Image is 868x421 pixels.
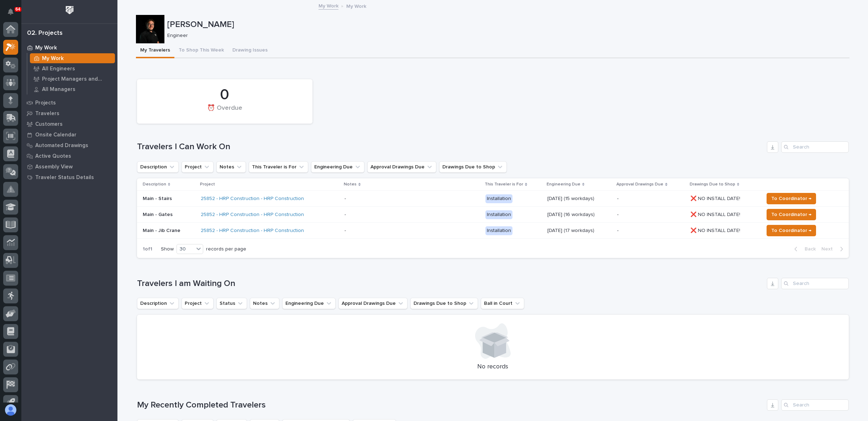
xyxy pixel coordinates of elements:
[42,86,75,93] p: All Managers
[161,246,174,252] p: Show
[485,180,523,188] p: This Traveler is For
[42,76,112,82] p: Project Managers and Engineers
[35,100,56,106] p: Projects
[137,241,158,258] p: 1 of 1
[16,7,20,12] p: 64
[249,161,308,173] button: This Traveler is For
[206,246,246,252] p: records per page
[690,180,735,188] p: Drawings Due to Shop
[136,43,174,58] button: My Travelers
[21,108,117,119] a: Travelers
[781,399,849,411] input: Search
[35,153,71,160] p: Active Quotes
[346,2,366,10] p: My Work
[137,161,179,173] button: Description
[35,142,88,149] p: Automated Drawings
[143,212,195,218] p: Main - Gates
[547,196,612,202] p: [DATE] (15 workdays)
[690,210,742,218] p: ❌ NO INSTALL DATE!
[547,212,612,218] p: [DATE] (16 workdays)
[201,228,304,234] a: 25852 - HRP Construction - HRP Construction
[617,212,684,218] p: -
[177,245,194,253] div: 30
[771,194,811,203] span: To Coordinator →
[146,363,840,371] p: No records
[174,43,228,58] button: To Shop This Week
[137,207,849,223] tr: Main - Gates25852 - HRP Construction - HRP Construction - Installation[DATE] (16 workdays)-❌ NO I...
[485,226,512,235] div: Installation
[282,298,336,309] button: Engineering Due
[137,223,849,239] tr: Main - Jib Crane25852 - HRP Construction - HRP Construction - Installation[DATE] (17 workdays)-❌ ...
[21,129,117,140] a: Onsite Calendar
[789,246,819,252] button: Back
[137,191,849,207] tr: Main - Stairs25852 - HRP Construction - HRP Construction - Installation[DATE] (15 workdays)-❌ NO ...
[35,110,59,117] p: Travelers
[35,121,63,128] p: Customers
[616,180,663,188] p: Approval Drawings Due
[63,4,76,17] img: Workspace Logo
[21,97,117,108] a: Projects
[143,180,166,188] p: Description
[167,33,844,39] p: Engineer
[200,180,215,188] p: Project
[250,298,279,309] button: Notes
[21,140,117,151] a: Automated Drawings
[781,278,849,289] input: Search
[35,164,73,170] p: Assembly View
[21,151,117,161] a: Active Quotes
[547,180,580,188] p: Engineering Due
[344,228,346,234] div: -
[311,161,364,173] button: Engineering Due
[547,228,612,234] p: [DATE] (17 workdays)
[319,1,338,10] a: My Work
[771,226,811,235] span: To Coordinator →
[182,161,214,173] button: Project
[137,142,764,152] h1: Travelers I Can Work On
[35,174,94,181] p: Traveler Status Details
[35,132,77,138] p: Onsite Calendar
[143,196,195,202] p: Main - Stairs
[27,74,117,84] a: Project Managers and Engineers
[367,161,436,173] button: Approval Drawings Due
[42,66,75,72] p: All Engineers
[690,194,742,202] p: ❌ NO INSTALL DATE!
[21,161,117,172] a: Assembly View
[35,45,57,51] p: My Work
[149,104,300,119] div: ⏰ Overdue
[690,226,742,234] p: ❌ NO INSTALL DATE!
[800,246,816,252] span: Back
[771,210,811,219] span: To Coordinator →
[767,193,816,204] button: To Coordinator →
[216,298,247,309] button: Status
[201,212,304,218] a: 25852 - HRP Construction - HRP Construction
[21,172,117,183] a: Traveler Status Details
[344,212,346,218] div: -
[767,225,816,236] button: To Coordinator →
[485,210,512,219] div: Installation
[137,400,764,410] h1: My Recently Completed Travelers
[42,55,64,62] p: My Work
[338,298,407,309] button: Approval Drawings Due
[819,246,849,252] button: Next
[21,42,117,53] a: My Work
[821,246,837,252] span: Next
[182,298,214,309] button: Project
[781,141,849,153] input: Search
[167,20,847,30] p: [PERSON_NAME]
[617,228,684,234] p: -
[3,4,18,19] button: Notifications
[344,196,346,202] div: -
[439,161,507,173] button: Drawings Due to Shop
[228,43,272,58] button: Drawing Issues
[485,194,512,203] div: Installation
[3,403,18,417] button: users-avatar
[21,119,117,129] a: Customers
[344,180,357,188] p: Notes
[410,298,478,309] button: Drawings Due to Shop
[216,161,246,173] button: Notes
[143,228,195,234] p: Main - Jib Crane
[9,9,18,20] div: Notifications64
[27,64,117,74] a: All Engineers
